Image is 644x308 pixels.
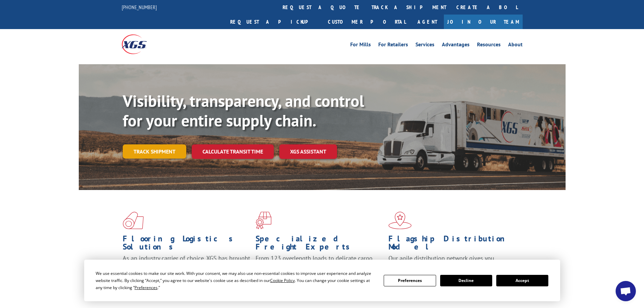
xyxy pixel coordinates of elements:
a: Advantages [442,42,470,49]
a: For Mills [350,42,371,49]
img: xgs-icon-focused-on-flooring-red [256,212,271,229]
b: Visibility, transparency, and control for your entire supply chain. [123,90,364,131]
span: As an industry carrier of choice, XGS has brought innovation and dedication to flooring logistics... [123,254,250,278]
a: About [508,42,523,49]
a: Join Our Team [444,15,523,29]
button: Decline [440,275,492,286]
div: Cookie Consent Prompt [84,260,560,301]
a: For Retailers [378,42,408,49]
img: xgs-icon-flagship-distribution-model-red [388,212,412,229]
h1: Flooring Logistics Solutions [123,235,251,254]
a: Services [415,42,434,49]
a: Open chat [616,281,636,301]
a: Agent [411,15,444,29]
span: Our agile distribution network gives you nationwide inventory management on demand. [388,254,513,270]
a: Calculate transit time [192,144,274,159]
a: Resources [477,42,501,49]
a: [PHONE_NUMBER] [122,4,157,10]
button: Preferences [384,275,436,286]
button: Accept [496,275,548,286]
a: Track shipment [123,144,186,159]
a: XGS ASSISTANT [279,144,337,159]
div: We use essential cookies to make our site work. With your consent, we may also use non-essential ... [96,270,376,291]
a: Customer Portal [323,15,411,29]
span: Cookie Policy [270,278,295,283]
p: From 123 overlength loads to delicate cargo, our experienced staff knows the best way to move you... [256,254,383,284]
a: Request a pickup [225,15,323,29]
h1: Flagship Distribution Model [388,235,516,254]
span: Preferences [135,285,158,290]
h1: Specialized Freight Experts [256,235,383,254]
img: xgs-icon-total-supply-chain-intelligence-red [123,212,144,229]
